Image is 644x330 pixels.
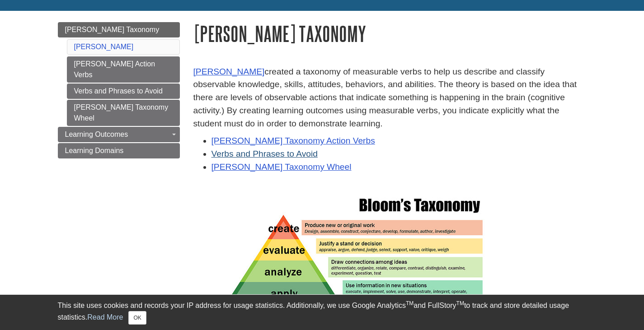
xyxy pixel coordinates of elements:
a: [PERSON_NAME] Action Verbs [67,56,180,83]
a: Verbs and Phrases to Avoid [67,84,180,99]
h1: [PERSON_NAME] Taxonomy [193,22,587,45]
a: [PERSON_NAME] [74,43,134,51]
a: Read More [87,313,123,321]
a: [PERSON_NAME] Taxonomy Wheel [212,162,352,172]
span: [PERSON_NAME] Taxonomy [65,26,160,33]
span: Learning Domains [65,147,124,154]
a: [PERSON_NAME] Taxonomy Action Verbs [212,136,375,145]
sup: TM [406,300,414,307]
sup: TM [456,300,464,307]
a: [PERSON_NAME] Taxonomy [58,22,180,37]
a: [PERSON_NAME] [193,67,265,76]
button: Close [128,311,146,325]
p: created a taxonomy of measurable verbs to help us describe and classify observable knowledge, ski... [193,65,587,130]
div: This site uses cookies and records your IP address for usage statistics. Additionally, we use Goo... [58,300,587,325]
div: Guide Page Menu [58,22,180,158]
a: Learning Outcomes [58,127,180,142]
a: [PERSON_NAME] Taxonomy Wheel [67,100,180,126]
span: Learning Outcomes [65,130,128,138]
a: Verbs and Phrases to Avoid [212,149,318,158]
a: Learning Domains [58,143,180,158]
